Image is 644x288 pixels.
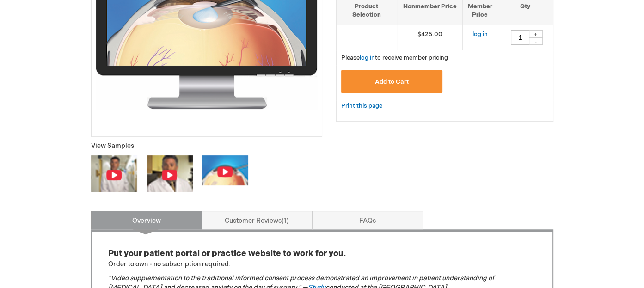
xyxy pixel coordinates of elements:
[108,248,536,269] p: Order to own - no subscription required.
[341,70,443,93] button: Add to Cart
[147,155,193,192] img: Click to view
[217,166,233,178] img: iocn_play.png
[91,141,322,151] p: View Samples
[91,211,202,229] a: Overview
[529,30,543,38] div: +
[108,249,346,258] span: Put your patient portal or practice website to work for you.
[161,169,178,181] img: iocn_play.png
[341,54,448,61] span: Please to receive member pricing
[341,100,382,112] a: Print this page
[282,217,289,225] span: 1
[202,155,248,185] img: Click to view
[375,78,409,86] span: Add to Cart
[91,155,137,192] img: Click to view
[202,211,313,229] a: Customer Reviews1
[360,54,375,61] a: log in
[397,25,463,50] td: $425.00
[511,30,529,45] input: Qty
[312,211,423,229] a: FAQs
[529,37,543,45] div: -
[472,31,487,38] a: log in
[106,169,122,181] img: iocn_play.png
